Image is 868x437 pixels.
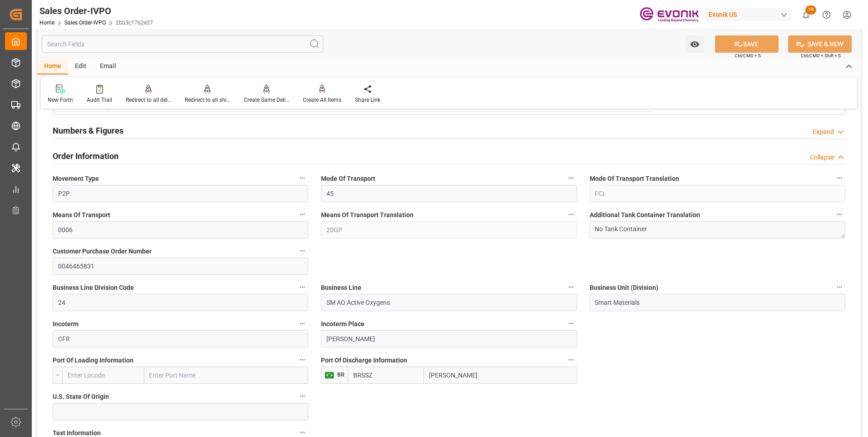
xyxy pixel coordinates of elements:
a: Sales Order-IVPO [64,20,106,26]
div: Redirect to all shipments [185,96,230,104]
span: Means Of Transport Translation [321,210,414,220]
button: Means Of Transport Translation [565,209,577,220]
button: Port Of Loading Information [296,354,308,366]
button: open menu [686,35,704,53]
button: Business Unit (Division) [833,281,845,293]
button: Business Line [565,281,577,293]
span: Business Line Division Code [53,283,134,293]
h2: Order Information [53,150,118,162]
a: Home [39,20,54,26]
span: Incoterm Place [321,319,365,329]
div: Create Same Delivery Date [244,96,289,104]
button: Mode Of Transport [565,172,577,184]
img: country [325,372,334,379]
div: Email [93,59,123,74]
button: Mode Of Transport Translation [833,172,845,184]
span: Port Of Loading Information [53,356,133,365]
h2: Numbers & Figures [53,124,123,137]
span: U.S. State Of Origin [53,392,109,402]
span: Ctrl/CMD + Shift + S [801,52,841,59]
div: Redirect to all deliveries [126,96,171,104]
span: BR [334,372,345,378]
button: Movement Type [296,172,308,184]
button: Means Of Transport [296,209,308,220]
button: SAVE & NEW [788,35,852,53]
textarea: No Tank Container [590,221,845,238]
span: Business Line [321,283,361,293]
div: Sales Order-IVPO [39,4,153,18]
span: Port Of Discharge Information [321,356,407,365]
div: New Form [48,96,73,104]
input: Enter Port Name [424,367,577,384]
button: show 19 new notifications [796,5,816,25]
div: Share Link [355,96,380,104]
div: Audit Trail [87,96,112,104]
button: Port Of Discharge Information [565,354,577,366]
button: Incoterm [296,318,308,329]
div: Edit [68,59,93,74]
span: Additional Tank Container Translation [590,210,700,220]
button: Business Line Division Code [296,281,308,293]
div: -- [53,367,62,384]
button: Evonik US [705,6,796,23]
button: SAVE [715,35,779,53]
input: Enter Locode [348,367,424,384]
img: Evonik-brand-mark-Deep-Purple-RGB.jpeg_1700498283.jpeg [640,7,699,23]
span: Customer Purchase Order Number [53,247,152,256]
span: Incoterm [53,319,79,329]
div: Expand [813,127,834,137]
button: Customer Purchase Order Number [296,245,308,257]
div: Create All Items [303,96,341,104]
span: 19 [805,5,816,15]
div: Evonik US [705,8,792,21]
span: Business Unit (Division) [590,283,658,293]
span: Ctrl/CMD + S [735,52,761,59]
div: Collapse [810,153,834,162]
span: Mode Of Transport [321,174,375,184]
span: Mode Of Transport Translation [590,174,679,184]
input: Enter Port Name [144,367,309,384]
input: Enter Locode [62,367,144,384]
span: Means Of Transport [53,210,110,220]
button: Help Center [816,5,837,25]
button: Incoterm Place [565,318,577,329]
div: Home [37,59,68,74]
button: U.S. State Of Origin [296,390,308,402]
span: Movement Type [53,174,99,184]
input: Search Fields [42,35,323,53]
button: Additional Tank Container Translation [833,209,845,220]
